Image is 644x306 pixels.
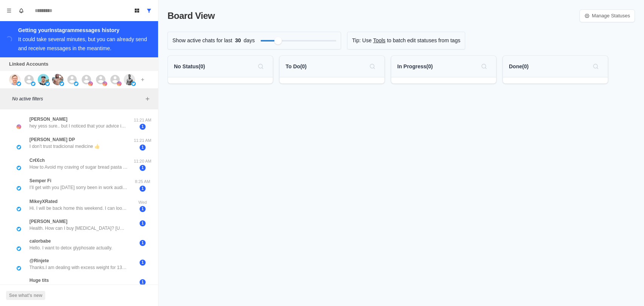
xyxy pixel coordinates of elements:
[590,60,602,72] button: Search
[133,178,152,185] p: 8:25 AM
[244,37,255,45] p: days
[29,184,128,191] p: I’ll get with you [DATE] sorry been in work audit past two days
[18,26,149,35] div: Getting your Instagram messages history
[352,37,372,45] p: Tip: Use
[168,9,215,23] p: Board View
[45,81,50,86] img: picture
[138,75,147,84] button: Add account
[60,81,64,86] img: picture
[17,266,21,271] img: picture
[29,244,112,251] p: Hello. I want to detox glyphosate actually.
[29,198,58,205] p: MikeyXRated
[38,74,49,85] img: picture
[6,291,45,300] button: See what's new
[29,143,100,150] p: I don’t trust tradicional medicine 👍
[18,36,147,51] div: It could take several minutes, but you can already send and receive messages in the meantime.
[29,238,51,244] p: calorbabe
[15,5,27,17] button: Notifications
[103,81,107,86] img: picture
[143,5,155,17] button: Show all conversations
[255,60,267,72] button: Search
[117,81,121,86] img: picture
[579,9,635,22] a: Manage Statuses
[29,123,128,129] p: hey yess sure.. but I noticed that your advice is very focused on meet. do you also have an optio...
[133,137,152,144] p: 11:21 AM
[29,277,49,284] p: Huge tits
[29,257,49,264] p: @Rinjete
[140,260,146,266] span: 1
[373,37,386,45] a: Tools
[29,284,128,291] p: [URL][DOMAIN_NAME] It's got hot girls from all over the world! Stay online to receive video call ...
[74,81,78,86] img: picture
[366,60,378,72] button: Search
[174,63,205,71] p: No Status ( 0 )
[9,74,20,85] img: picture
[140,124,146,130] span: 1
[17,246,21,251] img: picture
[29,164,128,171] p: How to Avoid my craving of sugar bread pasta Restaurant Food
[29,205,128,212] p: Hi. I will be back home this weekend. I can look at your calendar then. Thanks
[140,186,146,192] span: 1
[88,81,93,86] img: picture
[29,177,51,184] p: Semper Fi
[387,37,461,45] p: to batch edit statuses from tags
[140,240,146,246] span: 1
[133,199,152,206] p: Wed
[17,81,21,86] img: picture
[29,225,128,232] p: Health. How can I buy [MEDICAL_DATA]? [URL][DOMAIN_NAME]
[12,95,143,102] p: No active filters
[29,136,75,143] p: [PERSON_NAME] DP
[17,186,21,191] img: picture
[29,157,45,164] p: Cr€€ch
[509,63,529,71] p: Done ( 0 )
[286,63,307,71] p: To Do ( 0 )
[3,5,15,17] button: Menu
[124,74,135,85] img: picture
[131,5,143,17] button: Board View
[133,117,152,123] p: 11:21 AM
[17,145,21,149] img: picture
[140,220,146,226] span: 1
[52,74,63,85] img: picture
[274,37,282,45] div: Filter by activity days
[397,63,433,71] p: In Progress ( 0 )
[131,81,136,86] img: picture
[140,165,146,171] span: 1
[17,166,21,170] img: picture
[17,207,21,211] img: picture
[172,37,232,45] p: Show active chats for last
[29,116,68,123] p: [PERSON_NAME]
[9,60,48,68] p: Linked Accounts
[133,158,152,165] p: 11:20 AM
[140,279,146,285] span: 1
[478,60,490,72] button: Search
[17,125,21,129] img: picture
[143,94,152,103] button: Add filters
[29,264,128,271] p: Thanks.I am dealing with excess weight for 13 years. I want a sustainable permanent way of losing...
[140,145,146,151] span: 1
[140,206,146,212] span: 1
[29,218,68,225] p: [PERSON_NAME]
[31,81,35,86] img: picture
[17,227,21,231] img: picture
[232,37,244,45] span: 30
